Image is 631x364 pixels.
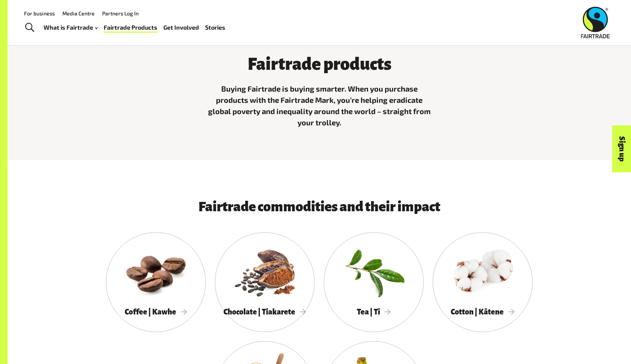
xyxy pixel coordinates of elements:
[44,22,98,33] a: What is Fairtrade
[163,22,199,33] a: Get Involved
[324,232,424,332] a: Tea | Tī
[223,308,306,316] span: Chocolate | Tiakarete
[581,7,610,38] img: Fairtrade Australia New Zealand logo
[20,18,39,37] a: Toggle Search
[106,232,206,332] a: Coffee | Kawhe
[207,83,432,128] p: Buying Fairtrade is buying smarter. When you purchase products with the Fairtrade Mark, you’re he...
[205,22,225,33] a: Stories
[128,199,510,214] h3: Fairtrade commodities and their impact
[215,232,315,332] a: Chocolate | Tiakarete
[357,308,391,316] span: Tea | Tī
[207,55,432,74] h3: Fairtrade products
[433,232,533,332] a: Cotton | Kātene
[24,10,55,17] a: For business
[125,308,187,316] span: Coffee | Kawhe
[102,10,139,17] a: Partners Log In
[62,10,95,17] a: Media Centre
[104,22,157,33] a: Fairtrade Products
[451,308,515,316] span: Cotton | Kātene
